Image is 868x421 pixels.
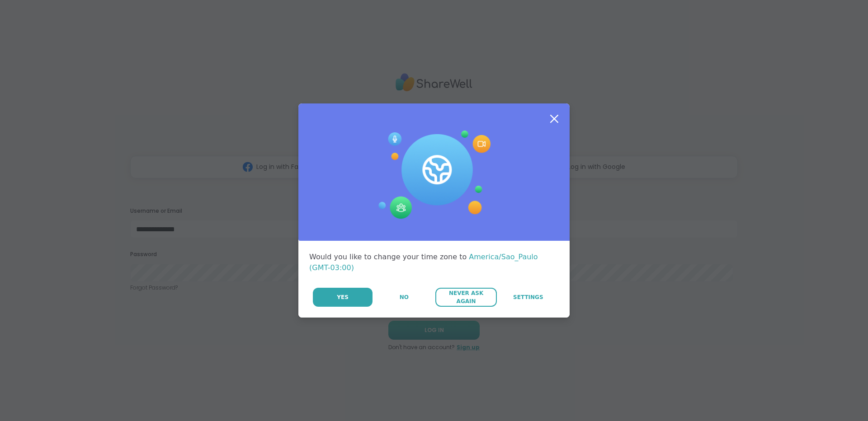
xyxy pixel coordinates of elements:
div: Would you like to change your time zone to [309,252,559,273]
button: Yes [313,288,373,307]
button: Never Ask Again [435,288,496,307]
span: No [400,293,409,301]
button: No [373,288,434,307]
img: Session Experience [377,131,491,219]
span: Settings [513,293,543,301]
span: Yes [337,293,349,301]
span: Never Ask Again [440,289,492,305]
a: Settings [498,288,559,307]
span: America/Sao_Paulo (GMT-03:00) [309,253,538,272]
